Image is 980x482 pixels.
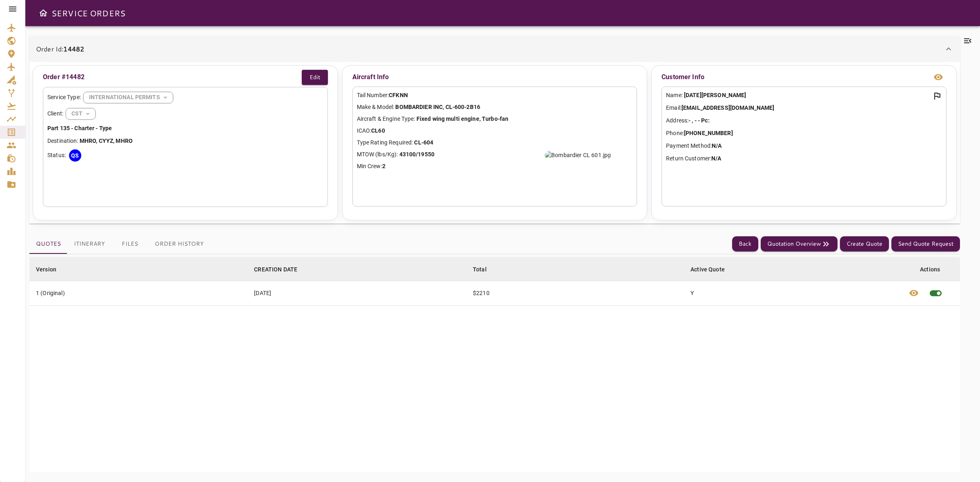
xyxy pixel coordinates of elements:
[47,137,323,145] p: Destination:
[761,236,837,251] button: Quotation Overview
[891,236,960,251] button: Send Quote Request
[96,138,97,144] b: ,
[357,127,633,135] p: ICAO:
[688,117,709,124] b: - , - - Pc:
[357,103,633,111] p: Make & Model:
[121,138,125,144] b: H
[666,129,942,138] p: Phone:
[357,150,633,159] p: MTOW (lbs/Kg):
[684,130,733,136] b: [PHONE_NUMBER]
[47,151,66,160] p: Status:
[85,138,89,144] b: H
[106,138,110,144] b: Y
[661,72,704,82] p: Customer Info
[416,116,508,122] b: Fixed wing multi engine, Turbo-fan
[116,138,120,144] b: M
[357,138,633,147] p: Type Rating Required:
[29,234,67,254] button: Quotes
[254,264,308,274] span: CREATION DATE
[111,234,148,254] button: Files
[29,62,960,224] div: Order Id:14482
[684,281,902,305] td: Y
[399,151,434,158] b: 43100/19550
[125,138,129,144] b: R
[99,138,102,144] b: C
[35,5,51,21] button: Open drawer
[690,264,725,274] div: Active Quote
[395,104,480,110] b: BOMBARDIER INC, CL-600-2B16
[129,138,133,144] b: O
[36,264,56,274] div: Version
[47,108,323,120] div: Client:
[389,92,408,98] b: CFKNN
[302,70,328,85] button: Edit
[930,69,947,85] button: view info
[47,91,323,104] div: Service Type:
[83,87,173,108] div: INTERNATIONAL PERMITS
[371,127,385,134] b: CL60
[29,234,210,254] div: basic tabs example
[66,103,96,124] div: INTERNATIONAL PERMITS
[102,138,106,144] b: Y
[682,104,775,111] b: [EMAIL_ADDRESS][DOMAIN_NAME]
[51,7,125,20] h6: SERVICE ORDERS
[110,138,113,144] b: Z
[247,281,466,305] td: [DATE]
[254,264,297,274] div: CREATION DATE
[473,264,487,274] div: Total
[904,281,924,305] button: View quote details
[67,234,111,254] button: Itinerary
[666,116,942,125] p: Address:
[113,138,114,144] b: ,
[357,91,633,100] p: Tail Number:
[732,236,758,251] button: Back
[666,91,942,100] p: Name:
[666,154,942,163] p: Return Customer:
[711,155,721,162] b: N/A
[36,44,84,54] p: Order Id:
[909,288,919,298] span: visibility
[473,264,497,274] span: Total
[382,163,385,169] b: 2
[684,92,746,98] b: [DATE][PERSON_NAME]
[80,138,85,144] b: M
[357,115,633,123] p: Aircraft & Engine Type:
[924,281,948,305] span: This quote is already active
[840,236,889,251] button: Create Quote
[712,142,722,149] b: N/A
[352,70,637,84] p: Aircraft Info
[47,124,323,133] p: Part 135 - Charter - Type
[69,149,81,162] div: QS
[89,138,92,144] b: R
[414,139,433,146] b: CL-604
[92,138,96,144] b: O
[690,264,735,274] span: Active Quote
[29,36,960,62] div: Order Id:14482
[63,44,84,53] b: 14482
[148,234,210,254] button: Order History
[466,281,684,305] td: $2210
[43,72,85,82] p: Order #14482
[36,264,67,274] span: Version
[666,142,942,150] p: Payment Method:
[357,162,633,171] p: Min Crew:
[29,281,247,305] td: 1 (Original)
[666,104,942,112] p: Email:
[545,151,611,159] img: Bombardier CL 601.jpg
